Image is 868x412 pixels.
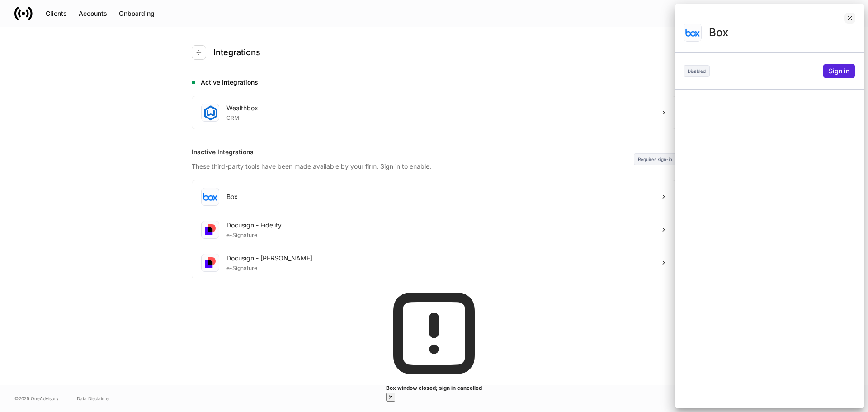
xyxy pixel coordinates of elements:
img: oYqM9ojoZLfzCHUefNbBcWHcyDPbQKagtYciMC8pFl3iZXy3dU33Uwy+706y+0q2uJ1ghNQf2OIHrSh50tUd9HaB5oMc62p0G... [685,28,700,37]
button: Sign in [823,64,855,78]
div: Box window closed; sign in cancelled [386,384,482,393]
div: Box [709,25,855,40]
div: Sign in [829,66,849,76]
div: Disabled [684,65,710,77]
